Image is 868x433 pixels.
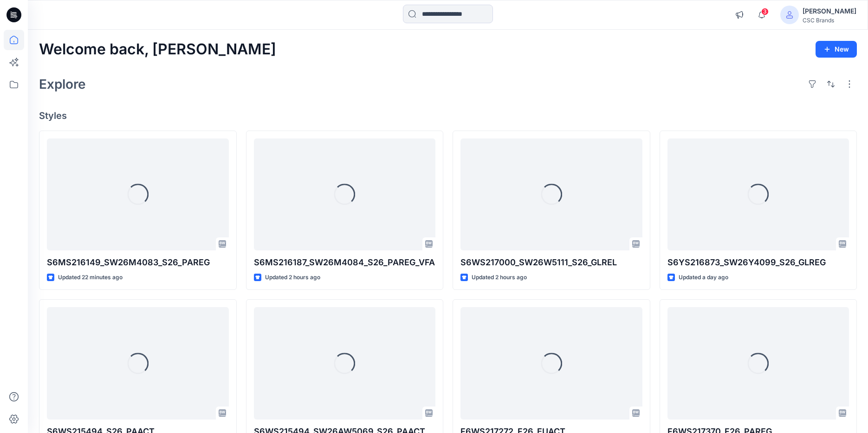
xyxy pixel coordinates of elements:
[39,41,276,58] h2: Welcome back, [PERSON_NAME]
[667,256,849,269] p: S6YS216873_SW26Y4099_S26_GLREG
[816,41,857,58] button: New
[761,8,769,15] span: 3
[254,256,436,269] p: S6MS216187_SW26M4084_S26_PAREG_VFA
[265,273,320,282] p: Updated 2 hours ago
[39,110,857,121] h4: Styles
[803,17,856,24] div: CSC Brands
[460,256,642,269] p: S6WS217000_SW26W5111_S26_GLREL
[472,273,527,282] p: Updated 2 hours ago
[679,273,728,282] p: Updated a day ago
[803,6,856,17] div: [PERSON_NAME]
[786,11,793,19] svg: avatar
[58,273,123,282] p: Updated 22 minutes ago
[39,77,86,92] h2: Explore
[47,256,229,269] p: S6MS216149_SW26M4083_S26_PAREG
